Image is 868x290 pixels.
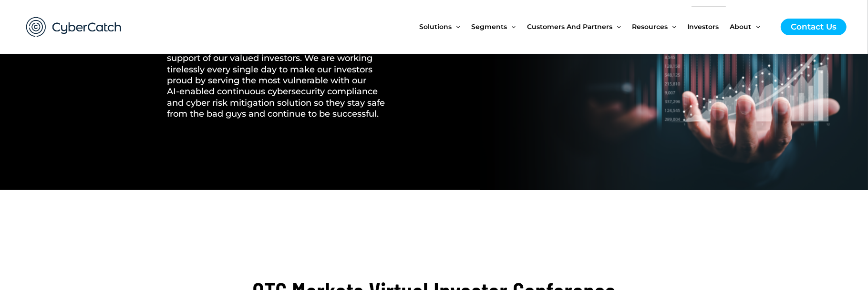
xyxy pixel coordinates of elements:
[668,7,676,47] span: Menu Toggle
[752,7,760,47] span: Menu Toggle
[419,7,452,47] span: Solutions
[781,19,847,35] a: Contact Us
[452,7,460,47] span: Menu Toggle
[507,7,516,47] span: Menu Toggle
[471,7,507,47] span: Segments
[730,7,752,47] span: About
[688,7,730,47] a: Investors
[17,7,131,47] img: CyberCatch
[527,7,612,47] span: Customers and Partners
[632,7,668,47] span: Resources
[419,7,771,47] nav: Site Navigation: New Main Menu
[167,42,396,120] h2: CyberCatch is honored and humbled to have the support of our valued investors. We are working tir...
[612,7,621,47] span: Menu Toggle
[688,7,719,47] span: Investors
